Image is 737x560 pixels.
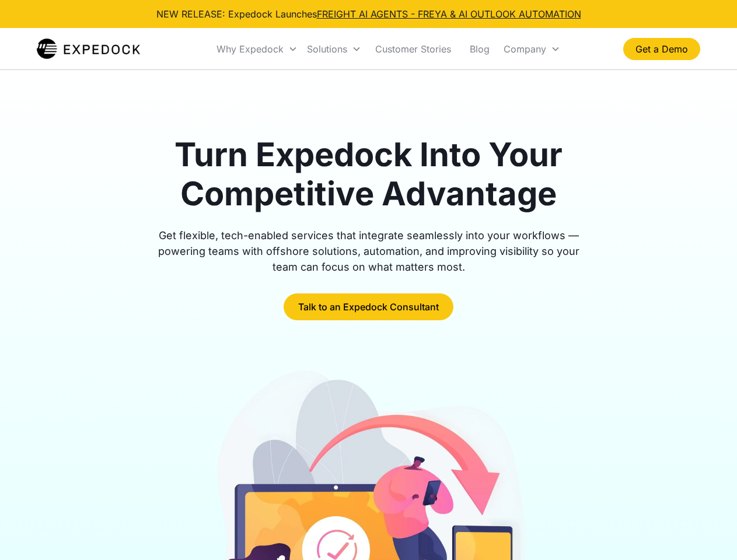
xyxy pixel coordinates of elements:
[460,29,499,69] a: Blog
[284,293,453,320] a: Talk to an Expedock Consultant
[366,29,460,69] a: Customer Stories
[37,37,140,61] a: home
[307,43,347,55] div: Solutions
[302,29,366,69] div: Solutions
[145,135,593,213] h1: Turn Expedock Into Your Competitive Advantage
[216,43,284,55] div: Why Expedock
[156,7,581,21] div: NEW RELEASE: Expedock Launches
[623,38,700,60] a: Get a Demo
[212,29,302,69] div: Why Expedock
[37,37,140,61] img: Expedock Logo
[679,504,737,560] iframe: Chat Widget
[504,43,546,55] div: Company
[145,228,593,275] div: Get flexible, tech-enabled services that integrate seamlessly into your workflows — powering team...
[499,29,565,69] div: Company
[317,8,581,20] a: FREIGHT AI AGENTS - FREYA & AI OUTLOOK AUTOMATION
